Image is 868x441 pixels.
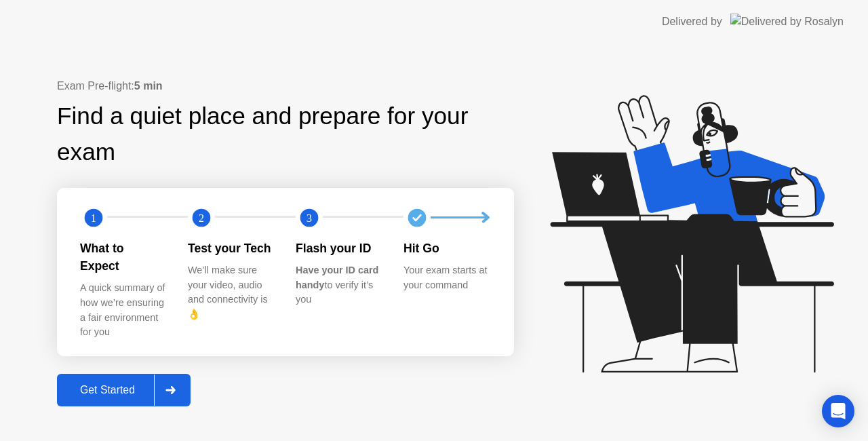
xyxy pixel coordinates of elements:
div: Your exam starts at your command [403,263,490,292]
text: 2 [199,211,204,224]
div: Open Intercom Messenger [822,395,854,427]
img: Delivered by Rosalyn [730,14,844,29]
div: Get Started [61,384,154,396]
text: 1 [91,211,96,224]
b: Have your ID card handy [296,265,378,290]
div: Find a quiet place and prepare for your exam [57,98,514,170]
div: What to Expect [80,239,166,275]
div: to verify it’s you [296,263,382,307]
b: 5 min [134,80,163,92]
div: Flash your ID [296,239,382,257]
div: Delivered by [662,14,722,30]
text: 3 [307,211,312,224]
button: Get Started [57,374,191,406]
div: A quick summary of how we’re ensuring a fair environment for you [80,281,166,339]
div: We’ll make sure your video, audio and connectivity is 👌 [188,263,274,322]
div: Test your Tech [188,239,274,257]
div: Hit Go [403,239,490,257]
div: Exam Pre-flight: [57,78,514,94]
